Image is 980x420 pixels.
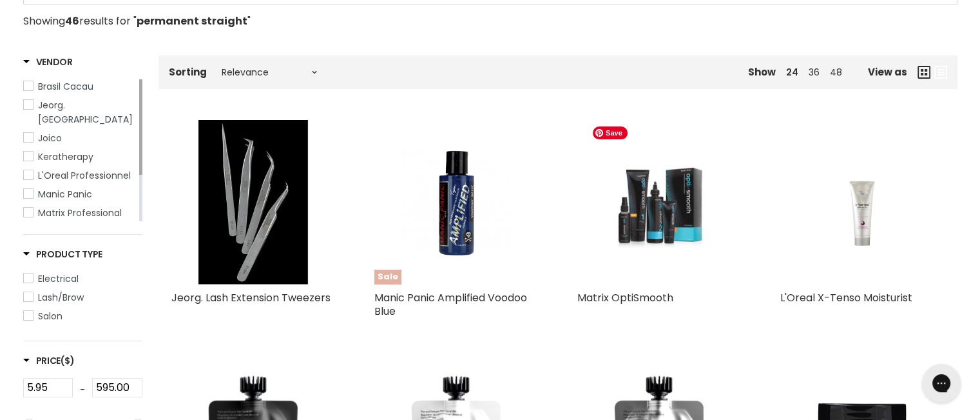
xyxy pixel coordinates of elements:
a: Jeorg. Lashes [23,98,137,126]
span: Price [23,354,75,367]
img: Matrix OptiSmooth [586,120,732,285]
h3: Vendor [23,55,73,68]
span: Joico [38,132,62,145]
span: Sale [374,270,401,285]
iframe: Gorgias live chat messenger [916,359,967,407]
span: Save [593,126,628,139]
span: Keratherapy [38,150,93,163]
a: Manic Panic Amplified Voodoo Blue [374,290,527,319]
span: Electrical [38,272,79,285]
a: Matrix OptiSmooth [577,120,742,285]
a: Electrical [23,272,142,286]
p: Showing results for " " [23,15,957,27]
span: Matrix Professional [38,206,122,219]
span: Show [748,65,776,79]
span: Lash/Brow [38,291,84,304]
span: Jeorg. [GEOGRAPHIC_DATA] [38,99,133,126]
a: Lash/Brow [23,290,142,305]
a: L'Oreal Professionnel [23,168,137,183]
a: 24 [786,66,798,79]
a: Jeorg. Lash Extension Tweezers [171,120,336,285]
div: - [73,378,92,401]
strong: permanent straight [137,14,247,28]
h3: Product Type [23,248,103,261]
span: View as [868,66,907,77]
a: Manic Panic [23,187,137,201]
a: Manic Panic Amplified Voodoo BlueSale [374,120,539,285]
a: L'Oreal X-Tenso Moisturist [780,120,945,285]
a: Keratherapy [23,150,137,164]
span: L'Oreal Professionnel [38,169,131,182]
span: Brasil Cacau [38,80,93,93]
strong: 46 [65,14,79,28]
img: L'Oreal X-Tenso Moisturist [807,120,917,285]
h3: Price($) [23,354,75,367]
span: ($) [61,354,74,367]
input: Min Price [23,378,73,397]
a: 36 [809,66,820,79]
a: Jeorg. Lash Extension Tweezers [171,290,331,305]
input: Max Price [92,378,142,397]
span: Manic Panic [38,188,92,201]
a: Matrix Professional [23,206,137,220]
a: 48 [830,66,842,79]
a: L'Oreal X-Tenso Moisturist [780,290,912,305]
label: Sorting [169,66,207,77]
span: Salon [38,310,62,323]
a: Joico [23,131,137,145]
img: Jeorg. Lash Extension Tweezers [198,120,308,285]
a: Brasil Cacau [23,79,137,94]
img: Manic Panic Amplified Voodoo Blue [401,120,511,285]
a: Salon [23,309,142,323]
a: Matrix OptiSmooth [577,290,673,305]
